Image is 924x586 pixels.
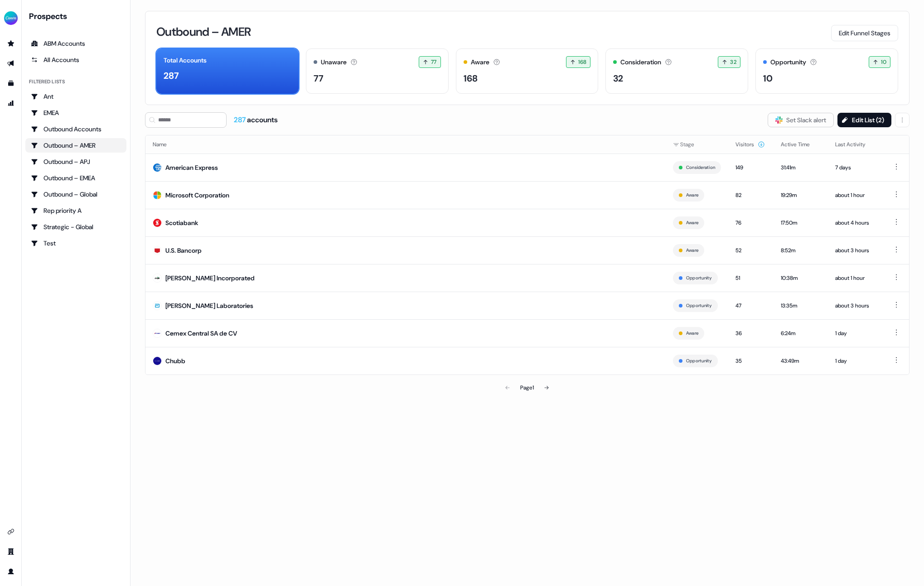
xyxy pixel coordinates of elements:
button: Opportunity [686,274,712,282]
span: 77 [431,58,437,67]
div: 1 day [835,356,876,365]
a: Go to Outbound – AMER [25,138,126,153]
a: Go to Outbound Accounts [25,122,126,136]
div: Ant [31,92,121,101]
span: 168 [578,58,586,67]
div: 36 [735,329,766,338]
div: 1 day [835,329,876,338]
button: Aware [686,329,698,337]
button: Consideration [686,163,715,172]
a: Go to team [4,544,18,559]
div: 7 days [835,163,876,172]
a: Go to prospects [4,36,18,51]
span: 10 [881,58,886,67]
div: 8:52m [781,246,821,255]
div: 17:50m [781,218,821,227]
div: 52 [735,246,766,255]
a: Go to Test [25,236,126,250]
div: Outbound – AMER [31,141,121,150]
div: 19:29m [781,191,821,200]
div: 77 [314,72,324,85]
div: about 1 hour [835,191,876,200]
th: Name [145,135,666,154]
div: 10:38m [781,274,821,283]
div: 149 [735,163,766,172]
button: Opportunity [686,357,712,365]
a: Go to profile [4,564,18,579]
div: Cemex Central SA de CV [165,329,237,338]
a: Go to integrations [4,524,18,539]
div: Outbound – APJ [31,157,121,166]
div: Unaware [321,58,347,67]
div: Microsoft Corporation [165,191,229,200]
div: Total Accounts [164,56,207,65]
a: Go to Strategic - Global [25,220,126,234]
div: Outbound – EMEA [31,173,121,183]
h3: Outbound – AMER [156,26,251,38]
a: Go to Outbound – EMEA [25,171,126,185]
button: Edit Funnel Stages [831,25,898,41]
button: Edit List (2) [837,113,891,127]
div: 47 [735,301,766,310]
div: about 3 hours [835,246,876,255]
div: Outbound – Global [31,190,121,199]
a: Go to Rep priority A [25,203,126,218]
div: 35 [735,356,766,365]
div: Rep priority A [31,206,121,215]
div: Prospects [29,11,126,22]
span: 32 [730,58,736,67]
div: 43:49m [781,356,821,365]
div: 31:41m [781,163,821,172]
a: Go to attribution [4,96,18,110]
div: Chubb [165,356,185,365]
div: Test [31,239,121,248]
a: Go to EMEA [25,106,126,120]
div: U.S. Bancorp [165,246,202,255]
div: Opportunity [770,58,806,67]
div: about 3 hours [835,301,876,310]
div: 10 [763,72,773,85]
div: ABM Accounts [31,39,121,48]
a: Go to outbound experience [4,56,18,71]
div: Filtered lists [29,78,65,86]
div: accounts [234,115,278,125]
div: Outbound Accounts [31,125,121,134]
div: American Express [165,163,218,172]
div: Consideration [620,58,661,67]
div: 32 [613,72,623,85]
button: Last Activity [835,136,876,153]
div: [PERSON_NAME] Laboratories [165,301,253,310]
a: Go to Ant [25,89,126,104]
div: Aware [471,58,489,67]
a: Go to Outbound – Global [25,187,126,202]
div: about 1 hour [835,274,876,283]
div: Strategic - Global [31,222,121,231]
a: Go to Outbound – APJ [25,154,126,169]
a: Go to templates [4,76,18,91]
button: Set Slack alert [768,113,834,127]
div: 6:24m [781,329,821,338]
div: Stage [673,140,721,149]
button: Aware [686,246,698,255]
button: Active Time [781,136,821,153]
div: about 4 hours [835,218,876,227]
div: 76 [735,218,766,227]
div: 51 [735,274,766,283]
button: Visitors [735,136,765,153]
div: [PERSON_NAME] Incorporated [165,274,255,283]
div: 168 [464,72,478,85]
span: 287 [234,115,247,125]
div: 287 [164,69,179,82]
a: ABM Accounts [25,36,126,51]
button: Opportunity [686,302,712,310]
div: Scotiabank [165,218,198,227]
div: Page 1 [520,383,534,392]
div: 13:35m [781,301,821,310]
a: All accounts [25,53,126,67]
button: Aware [686,219,698,227]
button: Aware [686,191,698,199]
div: All Accounts [31,55,121,64]
div: EMEA [31,108,121,117]
div: 82 [735,191,766,200]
